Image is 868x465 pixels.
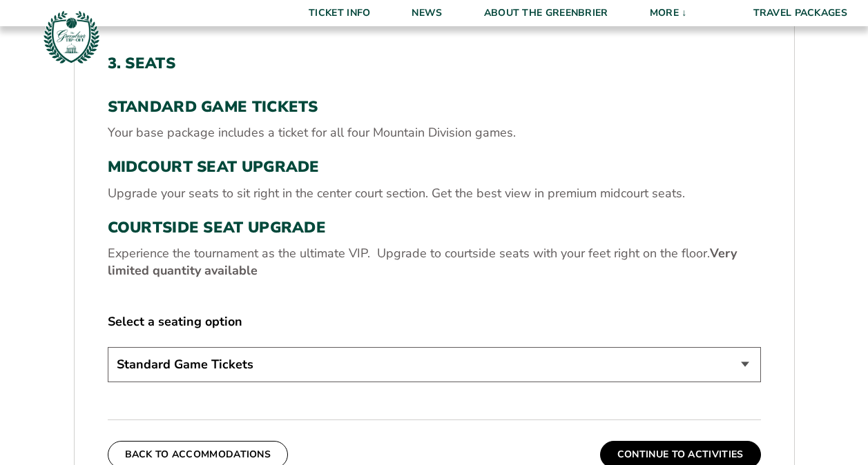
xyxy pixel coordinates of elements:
[108,245,761,279] p: Experience the tournament as the ultimate VIP. Upgrade to courtside seats with your feet right on...
[108,313,761,330] label: Select a seating option
[108,124,761,141] p: Your base package includes a ticket for all four Mountain Division games.
[108,98,761,116] h3: Standard Game Tickets
[108,55,761,72] h2: 3. Seats
[108,185,761,202] p: Upgrade your seats to sit right in the center court section. Get the best view in premium midcour...
[41,7,102,67] img: Greenbrier Tip-Off
[108,158,761,176] h3: Midcourt Seat Upgrade
[108,219,761,237] h3: Courtside Seat Upgrade
[108,245,737,279] strong: Very limited quantity available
